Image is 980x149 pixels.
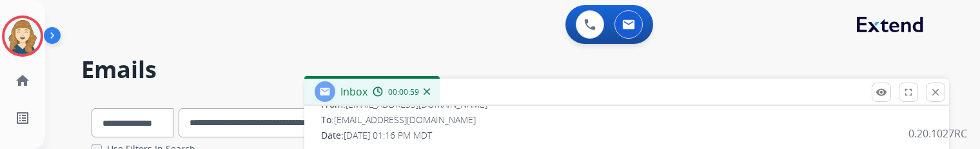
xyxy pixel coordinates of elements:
[930,86,941,98] mat-icon: close
[321,129,932,142] div: Date:
[903,86,914,98] mat-icon: fullscreen
[5,18,41,54] img: avatar
[388,87,419,97] span: 00:00:59
[876,86,887,98] mat-icon: remove_red_eye
[321,114,932,126] div: To:
[908,126,967,141] p: 0.20.1027RC
[344,129,432,141] span: [DATE] 01:16 PM MDT
[340,84,367,99] span: Inbox
[15,73,30,88] mat-icon: home
[15,110,30,126] mat-icon: list_alt
[334,114,476,126] span: [EMAIL_ADDRESS][DOMAIN_NAME]
[81,57,949,83] h2: Emails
